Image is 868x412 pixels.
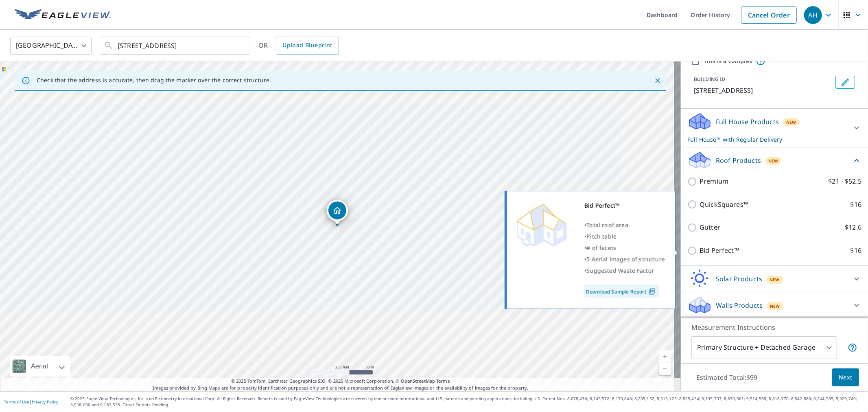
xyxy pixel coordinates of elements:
button: Edit building 1 [835,76,855,89]
button: Close [652,75,663,86]
img: Pdf Icon [647,288,658,295]
span: Your report will include the primary structure and a detached garage if one exists. [848,343,857,353]
p: Estimated Total: $99 [690,368,764,386]
p: QuickSquares™ [700,199,748,210]
div: Primary Structure + Detached Garage [691,336,837,359]
div: Solar ProductsNew [687,269,861,289]
div: • [584,219,665,231]
p: © 2025 Eagle View Technologies, Inc. and Pictometry International Corp. All Rights Reserved. Repo... [70,396,864,408]
p: BUILDING ID [694,76,725,83]
p: Premium [700,176,728,186]
a: OpenStreetMap [401,378,435,384]
span: Suggested Waste Factor [586,267,654,274]
p: Solar Products [716,274,762,284]
span: New [770,276,780,283]
div: • [584,242,665,254]
div: Roof ProductsNew [687,151,861,170]
p: $21 - $52.5 [828,176,861,186]
a: Privacy Policy [32,399,58,405]
p: Walls Products [716,300,763,310]
div: Bid Perfect™ [584,200,665,211]
img: EV Logo [15,9,111,21]
div: OR [258,37,339,55]
p: Bid Perfect™ [700,245,739,256]
p: $16 [851,245,861,256]
span: # of facets [586,244,616,252]
span: Pitch table [586,232,617,240]
p: Full House™ with Regular Delivery [687,135,847,144]
p: Roof Products [716,156,761,165]
span: Next [839,373,853,383]
a: Current Level 17, Zoom Out [659,363,671,375]
p: Measurement Instructions [691,322,857,332]
a: Download Sample Report [584,285,659,298]
span: © 2025 TomTom, Earthstar Geographics SIO, © 2025 Microsoft Corporation, © [231,378,450,385]
div: Aerial [28,356,50,377]
div: • [584,254,665,265]
span: Total roof area [586,221,628,229]
span: New [786,119,796,125]
a: Upload Blueprint [276,37,339,55]
a: Terms of Use [4,399,29,405]
a: Cancel Order [741,7,797,24]
p: $12.6 [845,222,861,232]
div: • [584,265,665,276]
input: Search by address or latitude-longitude [118,34,234,57]
div: Walls ProductsNew [687,296,861,315]
p: [STREET_ADDRESS] [694,85,832,95]
a: Current Level 17, Zoom In [659,351,671,363]
div: Full House ProductsNewFull House™ with Regular Delivery [687,112,861,144]
img: Premium [513,200,570,249]
div: [GEOGRAPHIC_DATA] [10,34,92,57]
p: Gutter [700,222,720,232]
p: Full House Products [716,117,779,127]
button: Next [832,368,859,387]
p: | [4,399,58,404]
span: 5 Aerial images of structure [586,255,665,263]
div: AH [804,6,822,24]
span: Upload Blueprint [282,40,332,50]
a: Terms [436,378,450,384]
p: Check that the address is accurate, then drag the marker over the correct structure. [37,77,271,84]
span: New [770,303,780,309]
div: Aerial [10,356,70,377]
span: New [768,158,778,164]
p: $16 [851,199,861,210]
div: Dropped pin, building 1, Residential property, 2223 SE 32nd Ave Portland, OR 97214 [327,200,348,225]
div: • [584,231,665,242]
